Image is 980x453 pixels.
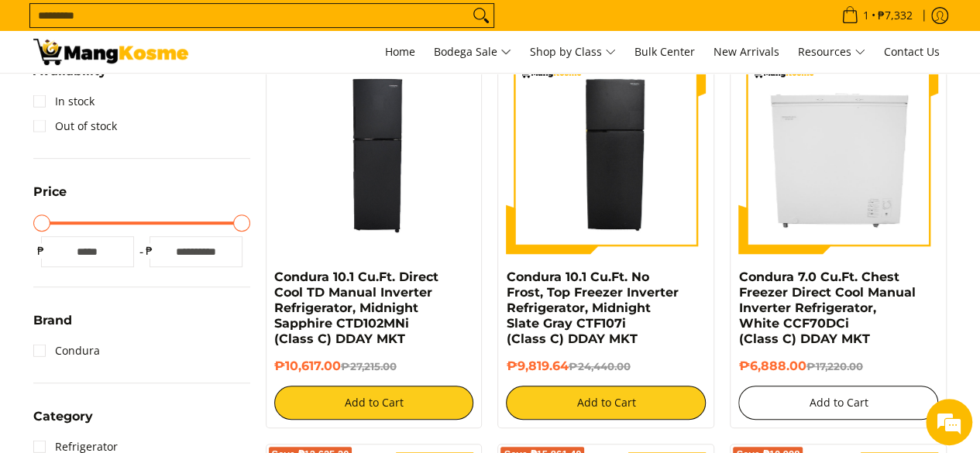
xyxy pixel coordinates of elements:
h6: ₱9,819.64 [506,359,706,374]
a: Contact Us [876,31,947,73]
del: ₱24,440.00 [568,360,630,372]
a: Bodega Sale [426,31,519,73]
img: Condura 7.0 Cu.Ft. Chest Freezer Direct Cool Manual Inverter Refrigerator, White CCF70DCi (Class ... [738,54,938,254]
button: Add to Cart [274,386,474,420]
a: Out of stock [33,114,117,139]
span: Shop by Class [530,43,616,62]
summary: Open [33,314,72,338]
a: New Arrivals [706,31,787,73]
a: Home [377,31,423,73]
img: Condura 10.1 Cu.Ft. No Frost, Top Freezer Inverter Refrigerator, Midnight Slate Gray CTF107i (Cla... [506,54,706,254]
h6: ₱6,888.00 [738,359,938,374]
span: • [837,7,917,24]
span: Bodega Sale [434,43,511,62]
span: Bulk Center [634,44,695,59]
nav: Main Menu [204,31,947,73]
span: ₱ [142,243,157,259]
a: Resources [790,31,873,73]
span: Availability [33,65,107,77]
a: Bulk Center [627,31,703,73]
a: Condura [33,338,100,363]
summary: Open [33,65,107,89]
summary: Open [33,186,67,210]
a: In stock [33,89,95,114]
a: Condura 10.1 Cu.Ft. Direct Cool TD Manual Inverter Refrigerator, Midnight Sapphire CTD102MNi (Cla... [274,269,438,346]
div: Minimize live chat window [254,8,291,45]
span: 1 [861,10,872,21]
button: Add to Cart [738,386,938,420]
a: Condura 10.1 Cu.Ft. No Frost, Top Freezer Inverter Refrigerator, Midnight Slate Gray CTF107i (Cla... [506,269,678,346]
summary: Open [33,410,93,434]
span: New Arrivals [714,44,779,59]
a: Shop by Class [522,31,624,73]
span: We're online! [90,131,214,287]
img: Condura 10.1 Cu.Ft. Direct Cool TD Manual Inverter Refrigerator, Midnight Sapphire CTD102MNi (Cla... [274,54,474,254]
del: ₱17,220.00 [806,360,862,372]
span: Brand [33,314,72,327]
span: Home [385,44,415,59]
span: Price [33,186,67,198]
span: ₱ [33,243,49,259]
img: Class C Home &amp; Business Appliances: Up to 70% Off l Mang Kosme [33,39,188,65]
a: Condura 7.0 Cu.Ft. Chest Freezer Direct Cool Manual Inverter Refrigerator, White CCF70DCi (Class ... [738,269,915,346]
span: Contact Us [884,44,940,59]
div: Chat with us now [81,87,260,107]
button: Search [469,4,493,27]
button: Add to Cart [506,386,706,420]
span: Resources [798,43,865,62]
span: ₱7,332 [875,10,915,21]
del: ₱27,215.00 [341,360,397,372]
textarea: Type your message and hit 'Enter' [8,294,295,348]
h6: ₱10,617.00 [274,359,474,374]
span: Category [33,410,93,423]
